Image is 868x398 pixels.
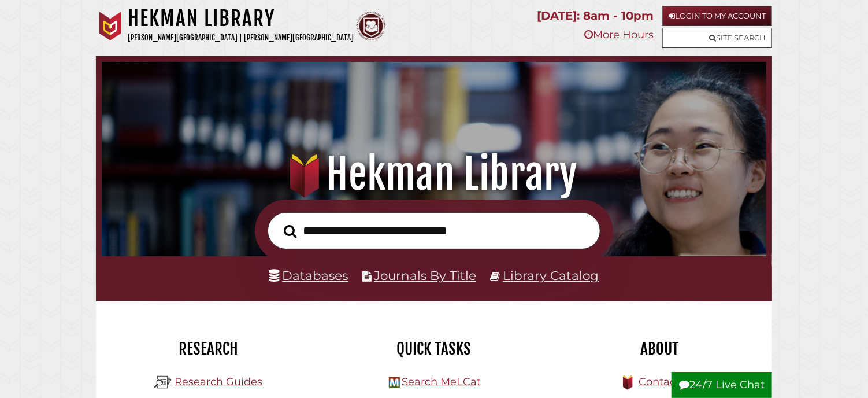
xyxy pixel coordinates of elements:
[374,268,476,283] a: Journals By Title
[662,28,772,48] a: Site Search
[357,12,385,40] img: Calvin Theological Seminary
[154,374,172,391] img: Hekman Library Logo
[389,377,400,388] img: Hekman Library Logo
[662,6,772,26] a: Login to My Account
[330,339,538,359] h2: Quick Tasks
[175,375,262,388] a: Research Guides
[584,28,654,41] a: More Hours
[96,12,125,40] img: Calvin University
[269,268,348,283] a: Databases
[128,31,354,45] p: [PERSON_NAME][GEOGRAPHIC_DATA] | [PERSON_NAME][GEOGRAPHIC_DATA]
[537,6,654,26] p: [DATE]: 8am - 10pm
[402,375,481,388] a: Search MeLCat
[128,6,354,31] h1: Hekman Library
[278,222,302,241] button: Search
[105,339,313,359] h2: Research
[639,375,696,388] a: Contact Us
[555,339,763,359] h2: About
[284,224,296,238] i: Search
[503,268,599,283] a: Library Catalog
[115,149,754,200] h1: Hekman Library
